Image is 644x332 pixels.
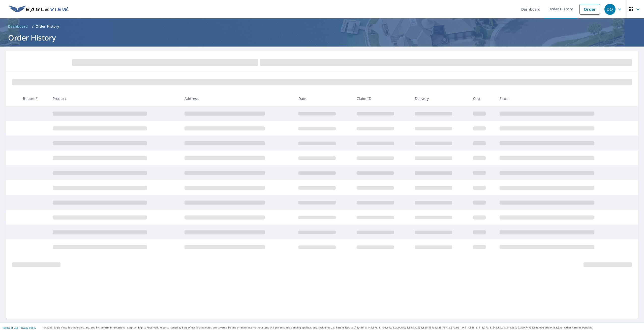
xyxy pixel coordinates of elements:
[353,91,411,106] th: Claim ID
[36,24,59,29] p: Order History
[411,91,469,106] th: Delivery
[20,326,36,329] a: Privacy Policy
[6,22,30,30] a: Dashboard
[579,4,600,15] a: Order
[294,91,353,106] th: Date
[469,91,496,106] th: Cost
[6,22,638,30] nav: breadcrumb
[19,91,48,106] th: Report #
[49,91,181,106] th: Product
[32,23,34,29] li: /
[3,326,36,329] p: |
[44,326,641,329] p: © 2025 Eagle View Technologies, Inc. and Pictometry International Corp. All Rights Reserved. Repo...
[180,91,294,106] th: Address
[6,32,638,43] h1: Order History
[8,24,28,29] span: Dashboard
[604,4,616,15] div: DQ
[3,326,18,329] a: Terms of Use
[496,91,628,106] th: Status
[9,6,69,13] img: EV Logo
